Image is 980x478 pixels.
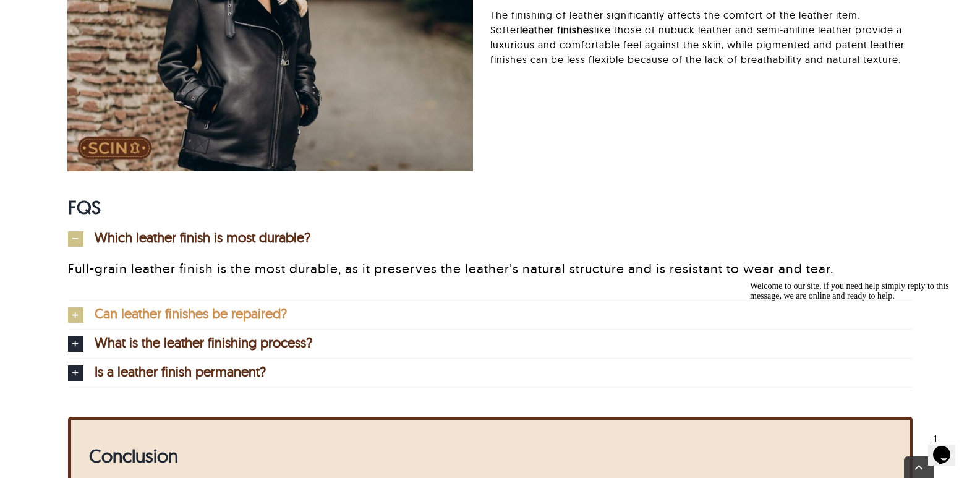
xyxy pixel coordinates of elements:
[68,359,913,387] a: Is a leather finish permanent?
[745,276,968,422] iframe: chat widget
[95,365,266,378] span: Is a leather finish permanent?
[68,301,913,329] a: Can leather finishes be repaired?
[928,429,968,466] iframe: chat widget
[68,259,913,279] p: Full-grain leather finish is the most durable, as it preserves the leather’s natural structure an...
[89,444,178,467] strong: Conclusion
[68,195,101,219] span: FQS
[5,5,204,24] span: Welcome to our site, if you need help simply reply to this message, we are online and ready to help.
[490,7,913,67] p: The finishing of leather significantly affects the comfort of the leather item. Softer like those...
[520,23,594,36] strong: leather finishes
[95,307,287,320] span: Can leather finishes be repaired?
[68,224,913,253] a: Which leather finish is most durable?
[5,5,228,25] div: Welcome to our site, if you need help simply reply to this message, we are online and ready to help.
[68,330,913,358] a: What is the leather finishing process?
[95,231,310,244] span: Which leather finish is most durable?
[95,336,312,349] span: What is the leather finishing process?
